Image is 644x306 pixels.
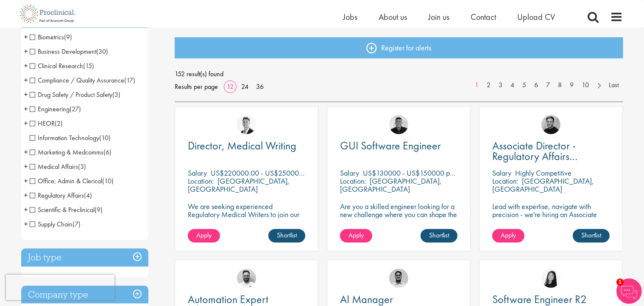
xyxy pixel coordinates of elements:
p: We are seeking experienced Regulatory Medical Writers to join our client, a dynamic and growing b... [188,202,305,234]
span: HEOR [30,119,63,128]
a: Upload CV [518,11,555,22]
div: Job type [21,248,148,267]
span: + [24,203,28,216]
img: Emile De Beer [237,269,256,288]
span: Contact [471,11,496,22]
span: Scientific & Preclinical [30,205,95,214]
iframe: reCAPTCHA [6,275,114,300]
p: Highly Competitive [515,168,572,178]
a: 12 [224,82,237,91]
a: Apply [492,229,524,243]
span: 152 result(s) found [175,68,623,80]
a: Apply [340,229,372,243]
img: Timothy Deschamps [389,269,408,288]
a: 5 [519,80,531,90]
span: Location: [340,176,366,186]
span: + [24,45,28,58]
span: Results per page [175,80,218,93]
span: Clinical Research [30,61,95,70]
a: 36 [253,82,267,91]
a: 6 [530,80,543,90]
a: 4 [507,80,519,90]
span: (9) [95,205,103,214]
a: 2 [483,80,495,90]
p: US$130000 - US$150000 per annum [363,168,477,178]
img: George Watson [237,115,256,134]
span: (15) [84,61,95,70]
a: Director, Medical Writing [188,141,305,151]
span: Engineering [30,105,70,113]
a: 24 [238,82,251,91]
span: Scientific & Preclinical [30,205,103,214]
span: Salary [340,168,359,178]
p: [GEOGRAPHIC_DATA], [GEOGRAPHIC_DATA] [188,176,290,194]
a: Join us [429,11,450,22]
span: + [24,59,28,72]
span: (9) [64,33,72,41]
span: Apply [196,231,212,240]
span: (10) [103,176,114,185]
span: + [24,218,28,230]
span: Drug Safety / Product Safety [30,90,121,99]
p: Are you a skilled engineer looking for a new challenge where you can shape the future of healthca... [340,202,457,234]
span: Director, Medical Writing [188,138,296,153]
img: Christian Andersen [389,115,408,134]
span: + [24,74,28,86]
span: Apply [348,231,364,240]
span: HEOR [30,119,55,128]
a: About us [379,11,407,22]
a: 7 [542,80,555,90]
span: Medical Affairs [30,162,86,171]
span: + [24,146,28,158]
a: 10 [578,80,594,90]
span: Regulatory Affairs [30,191,92,200]
span: Compliance / Quality Assurance [30,76,125,85]
span: Jobs [343,11,358,22]
a: Register for alerts [175,37,623,58]
span: (10) [100,133,111,142]
a: Numhom Sudsok [541,269,560,288]
a: 8 [554,80,566,90]
a: Software Engineer R2 [492,294,610,305]
p: [GEOGRAPHIC_DATA], [GEOGRAPHIC_DATA] [340,176,442,194]
span: Compliance / Quality Assurance [30,76,136,85]
a: Last [605,80,623,90]
span: + [24,30,28,43]
span: Office, Admin & Clerical [30,176,114,185]
a: Shortlist [573,229,610,243]
img: Chatbot [616,278,642,304]
span: + [24,102,28,115]
span: Engineering [30,105,81,113]
span: + [24,189,28,201]
span: Business Development [30,47,109,56]
span: Office, Admin & Clerical [30,176,103,185]
span: (4) [84,191,92,200]
span: + [24,88,28,101]
img: Peter Duvall [541,115,560,134]
span: (30) [97,47,109,56]
span: Business Development [30,47,97,56]
span: (7) [73,220,81,229]
p: US$220000.00 - US$250000.00 per annum + Highly Competitive Salary [211,168,430,178]
span: (3) [78,162,86,171]
a: 1 [471,80,483,90]
span: Apply [501,231,516,240]
a: 3 [495,80,507,90]
span: Medical Affairs [30,162,78,171]
span: Location: [492,176,518,186]
span: Information Technology [30,133,111,142]
span: Regulatory Affairs [30,191,84,200]
a: Apply [188,229,220,243]
span: (17) [125,76,136,85]
span: + [24,160,28,173]
span: Supply Chain [30,220,73,229]
span: (3) [113,90,121,99]
span: Location: [188,176,214,186]
span: Biometrics [30,33,72,41]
